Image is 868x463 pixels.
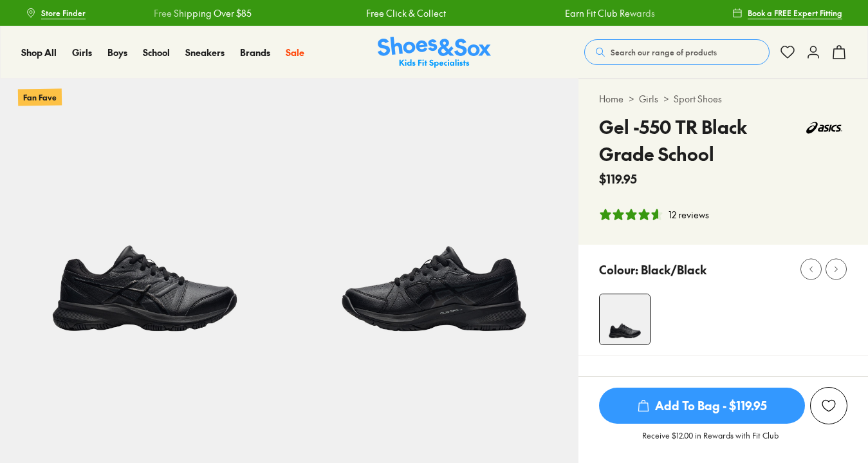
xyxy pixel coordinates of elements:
[599,170,637,187] span: $119.95
[801,113,847,142] img: Vendor logo
[72,46,92,59] a: Girls
[599,208,709,222] button: 4.75 stars, 12 ratings
[564,6,654,20] a: Earn Fit Club Rewards
[584,39,770,65] button: Search our range of products
[599,92,847,106] div: > >
[143,46,170,59] a: School
[641,261,706,278] p: Black/Black
[599,261,638,278] p: Colour:
[366,6,446,20] a: Free Click & Collect
[810,387,847,424] button: Add to Wishlist
[41,7,86,19] span: Store Finder
[290,79,579,368] img: 5-316872_1
[611,46,717,58] span: Search our range of products
[669,208,709,222] div: 12 reviews
[240,46,270,59] a: Brands
[599,387,805,424] button: Add To Bag - $119.95
[18,88,62,106] p: Fan Fave
[600,294,650,345] img: 4-316871_1
[674,92,722,106] a: Sport Shoes
[107,46,127,59] a: Boys
[599,92,623,106] a: Home
[748,7,842,19] span: Book a FREE Expert Fitting
[378,37,491,68] img: SNS_Logo_Responsive.svg
[185,46,225,59] a: Sneakers
[286,46,304,59] a: Sale
[599,113,800,167] h4: Gel -550 TR Black Grade School
[13,377,64,424] iframe: Gorgias live chat messenger
[154,6,252,20] a: Free Shipping Over $85
[599,388,805,424] span: Add To Bag - $119.95
[378,37,491,68] a: Shoes & Sox
[26,1,86,24] a: Store Finder
[639,92,658,106] a: Girls
[732,1,842,24] a: Book a FREE Expert Fitting
[642,430,779,453] p: Receive $12.00 in Rewards with Fit Club
[21,46,57,59] a: Shop All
